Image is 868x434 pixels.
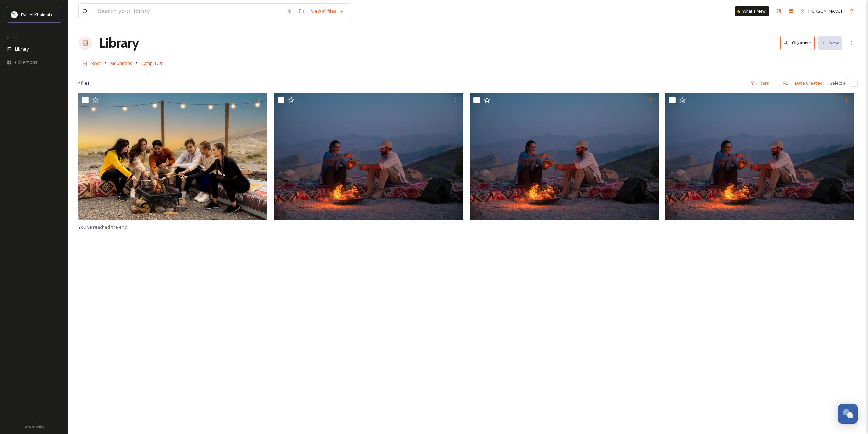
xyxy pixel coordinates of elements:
[15,46,29,52] span: Library
[141,60,163,66] span: Camp 1770
[110,59,132,67] a: Mountains
[78,93,267,220] img: Camp 1770.jpg
[15,59,38,66] span: Collections
[308,4,348,18] a: View all files
[141,59,163,67] a: Camp 1770
[94,4,283,19] input: Search your library
[780,36,818,50] a: Organise
[792,76,826,90] div: Date Created
[829,80,848,86] span: Select all
[78,224,127,230] span: You've reached the end
[24,422,44,431] a: Privacy Policy
[78,80,90,86] span: 4 file s
[91,59,101,67] a: Root
[808,8,842,14] span: [PERSON_NAME]
[7,35,19,40] span: MEDIA
[274,93,463,220] img: Camp 1770 .jpg
[11,11,18,18] img: Logo_RAKTDA_RGB-01.png
[21,11,118,18] span: Ras Al Khaimah Tourism Development Authority
[797,4,845,18] a: [PERSON_NAME]
[665,93,854,220] img: Camp 1770 Jebel Jais.jpg
[99,33,139,53] a: Library
[110,60,132,66] span: Mountains
[747,76,773,90] div: Filters
[735,6,769,16] a: What's New
[818,36,842,50] button: New
[780,36,815,50] button: Organise
[91,60,101,66] span: Root
[838,404,858,424] button: Open Chat
[24,425,44,429] span: Privacy Policy
[470,93,659,220] img: mountain camping.jpg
